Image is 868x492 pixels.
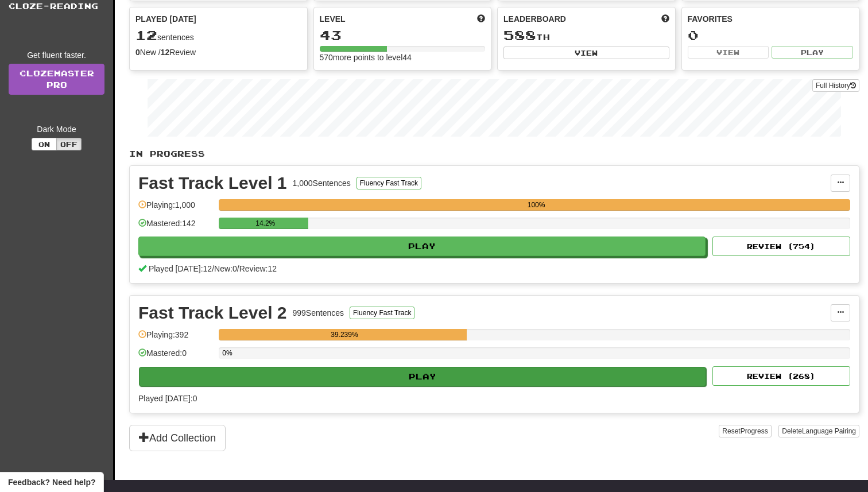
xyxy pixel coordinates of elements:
[293,307,344,319] div: 999 Sentences
[138,329,213,348] div: Playing: 392
[503,27,536,43] span: 588
[161,48,170,57] strong: 12
[9,64,104,95] a: ClozemasterPro
[688,13,854,25] div: Favorites
[688,46,769,59] button: View
[741,427,768,435] span: Progress
[138,304,287,321] div: Fast Track Level 2
[138,347,213,366] div: Mastered: 0
[138,394,197,403] span: Played [DATE]: 0
[812,79,859,92] button: Full History
[688,28,854,42] div: 0
[214,264,237,273] span: New: 0
[135,28,301,43] div: sentences
[32,138,57,150] button: On
[293,177,351,189] div: 1,000 Sentences
[503,28,669,43] div: th
[135,13,196,25] span: Played [DATE]
[8,476,95,488] span: Open feedback widget
[320,28,486,42] div: 43
[56,138,82,150] button: Off
[222,199,850,211] div: 100%
[356,177,421,189] button: Fluency Fast Track
[129,425,226,451] button: Add Collection
[712,237,850,256] button: Review (754)
[9,123,104,135] div: Dark Mode
[135,47,301,58] div: New / Review
[503,47,669,59] button: View
[138,237,706,256] button: Play
[237,264,239,273] span: /
[239,264,277,273] span: Review: 12
[719,425,771,437] button: ResetProgress
[320,13,346,25] span: Level
[772,46,853,59] button: Play
[477,13,485,25] span: Score more points to level up
[138,218,213,237] div: Mastered: 142
[138,199,213,218] div: Playing: 1,000
[661,13,669,25] span: This week in points, UTC
[222,218,308,229] div: 14.2%
[129,148,859,160] p: In Progress
[135,48,140,57] strong: 0
[135,27,157,43] span: 12
[138,175,287,192] div: Fast Track Level 1
[139,367,706,386] button: Play
[778,425,859,437] button: DeleteLanguage Pairing
[712,366,850,386] button: Review (268)
[350,307,414,319] button: Fluency Fast Track
[503,13,566,25] span: Leaderboard
[212,264,214,273] span: /
[222,329,466,340] div: 39.239%
[320,52,486,63] div: 570 more points to level 44
[149,264,212,273] span: Played [DATE]: 12
[802,427,856,435] span: Language Pairing
[9,49,104,61] div: Get fluent faster.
